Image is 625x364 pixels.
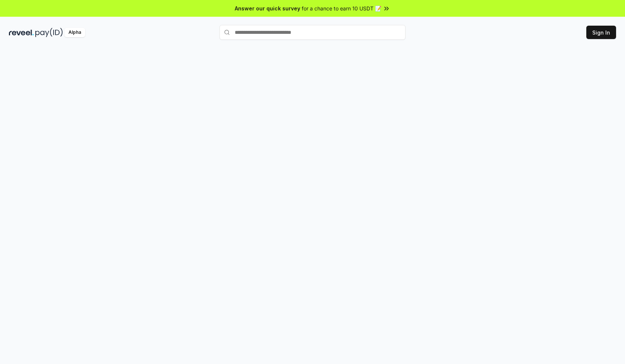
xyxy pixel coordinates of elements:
[302,4,381,12] span: for a chance to earn 10 USDT 📝
[586,26,616,39] button: Sign In
[235,4,300,12] span: Answer our quick survey
[64,28,85,37] div: Alpha
[9,28,34,37] img: reveel_dark
[35,28,63,37] img: pay_id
